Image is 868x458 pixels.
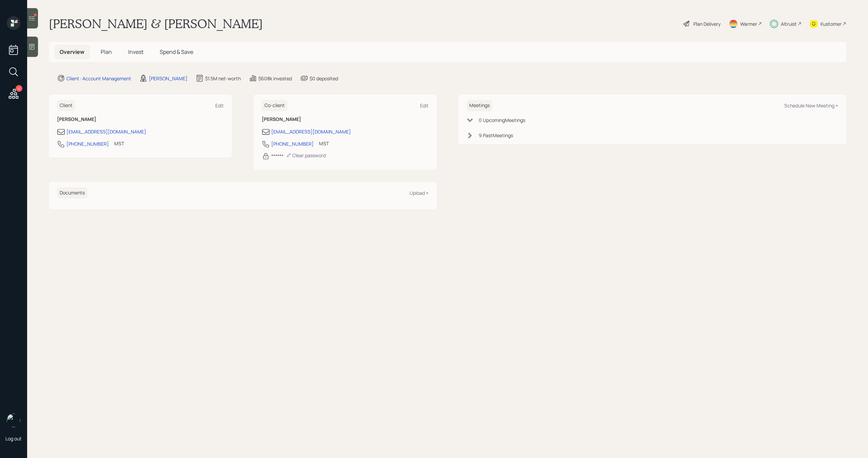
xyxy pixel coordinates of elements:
div: [PERSON_NAME] [149,75,188,82]
h6: Client [57,100,75,111]
span: Plan [101,48,112,56]
div: Upload + [410,190,429,196]
div: $0 deposited [310,75,338,82]
div: [PHONE_NUMBER] [271,140,314,147]
h6: Meetings [467,100,492,111]
div: [EMAIL_ADDRESS][DOMAIN_NAME] [271,128,351,135]
div: 9 Past Meeting s [479,132,513,139]
span: Spend & Save [160,48,193,56]
h1: [PERSON_NAME] & [PERSON_NAME] [49,16,263,31]
div: [PHONE_NUMBER] [66,140,109,147]
div: $1.5M net-worth [205,75,241,82]
div: Client · Account Management [66,75,131,82]
div: Edit [215,102,224,109]
div: Clear password [286,152,326,159]
div: MST [319,140,329,147]
h6: [PERSON_NAME] [262,117,429,122]
div: Warmer [740,20,757,27]
div: Kustomer [821,20,842,27]
div: Plan Delivery [693,20,721,27]
div: 0 Upcoming Meeting s [479,117,525,124]
div: Edit [420,102,429,109]
span: Invest [128,48,143,56]
div: Log out [5,435,22,442]
div: MST [114,140,124,147]
div: 4 [16,85,22,92]
div: Schedule New Meeting + [784,102,838,109]
img: michael-russo-headshot.png [7,414,20,427]
div: [EMAIL_ADDRESS][DOMAIN_NAME] [66,128,146,135]
h6: [PERSON_NAME] [57,117,224,122]
div: Altruist [781,20,797,27]
h6: Documents [57,187,87,199]
h6: Co-client [262,100,288,111]
span: Overview [60,48,84,56]
div: $608k invested [258,75,292,82]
